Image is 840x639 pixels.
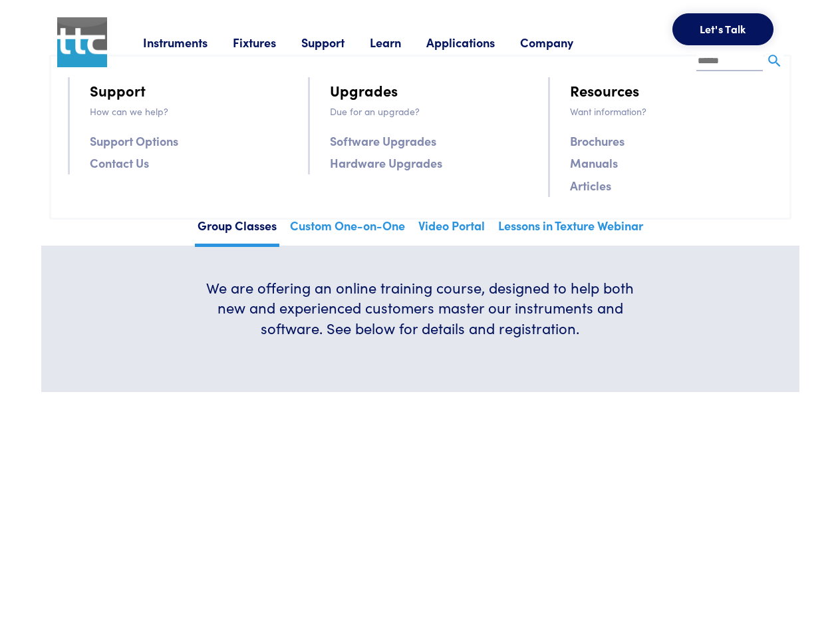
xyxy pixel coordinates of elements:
[195,214,279,247] a: Group Classes
[330,153,442,172] a: Hardware Upgrades
[90,104,292,118] p: How can we help?
[520,34,599,51] a: Company
[301,34,370,51] a: Support
[90,131,178,150] a: Support Options
[330,79,398,102] a: Upgrades
[570,79,639,102] a: Resources
[370,34,426,51] a: Learn
[287,214,408,244] a: Custom One-on-One
[143,34,233,51] a: Instruments
[197,278,644,339] h6: We are offering an online training course, designed to help both new and experienced customers ma...
[426,34,520,51] a: Applications
[570,176,611,195] a: Articles
[416,214,488,244] a: Video Portal
[495,214,646,244] a: Lessons in Texture Webinar
[233,34,301,51] a: Fixtures
[570,104,772,118] p: Want information?
[330,104,532,118] p: Due for an upgrade?
[57,17,107,67] img: ttc_logo_1x1_v1.0.png
[330,131,436,150] a: Software Upgrades
[672,13,773,45] button: Let's Talk
[90,79,146,102] a: Support
[90,153,149,172] a: Contact Us
[570,131,625,150] a: Brochures
[570,153,618,172] a: Manuals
